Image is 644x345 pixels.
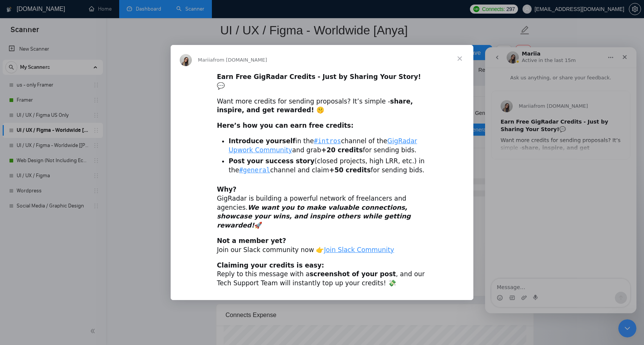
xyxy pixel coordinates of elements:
li: in the channel of the and grab for sending bids. [229,137,427,155]
li: (closed projects, high LRR, etc.) in the channel and claim for sending bids. [229,157,427,175]
span: Mariia [34,56,49,62]
b: +50 credits [329,166,371,174]
div: Close [133,3,146,17]
div: Mariia says… [6,43,145,121]
img: Profile image for Mariia [16,53,28,65]
button: Gif picker [24,248,30,254]
a: Join Slack Community [324,246,394,254]
button: Emoji picker [12,248,18,254]
h1: Mariia [37,4,55,9]
div: 💬 [217,73,427,91]
div: GigRadar is building a powerful network of freelancers and agencies. 🚀 [217,185,427,230]
span: from [DOMAIN_NAME] [49,56,103,62]
span: from [DOMAIN_NAME] [213,57,267,63]
img: Profile image for Mariia [180,54,192,66]
div: Reply to this message with a , and our Tech Support Team will instantly top up your credits! 💸 [217,261,427,288]
div: Join our Slack community now 👉 [217,237,427,255]
button: Start recording [48,248,54,254]
b: Earn Free GigRadar Credits - Just by Sharing Your Story! [217,73,421,80]
b: +20 credits [321,146,363,154]
b: Introduce yourself [229,137,296,145]
span: Close [446,45,473,72]
b: Post your success story [229,157,314,165]
img: Profile image for Mariia [22,4,34,16]
span: Mariia [198,57,213,63]
b: Why? [217,186,236,193]
p: Active in the last 15m [37,9,91,17]
div: Want more credits for sending proposals? It’s simple - [217,97,427,115]
b: Not a member yet? [217,237,286,244]
a: GigRadar Upwork Community [229,137,417,154]
b: screenshot of your post [310,270,396,278]
a: #general [239,166,270,174]
button: Send a message… [130,244,142,257]
a: #intros [314,137,341,145]
i: We want you to make valuable connections, showcase your wins, and inspire others while getting re... [217,204,411,229]
button: Upload attachment [36,248,42,254]
b: Claiming your credits is easy: [217,261,324,269]
b: Earn Free GigRadar Credits - Just by Sharing Your Story! [16,71,123,85]
button: go back [5,3,19,17]
textarea: Message… [6,232,145,244]
div: 💬 [16,71,136,86]
button: Home [118,3,133,17]
b: Here’s how you can earn free credits: [217,122,353,129]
